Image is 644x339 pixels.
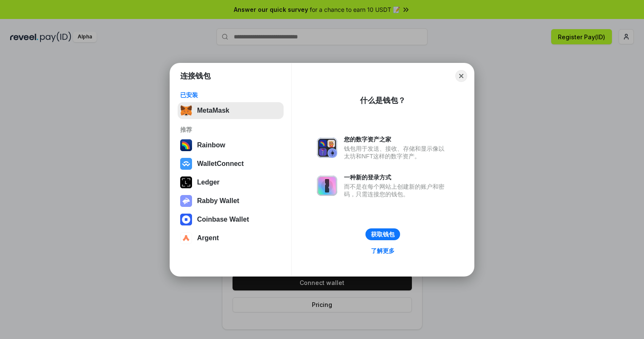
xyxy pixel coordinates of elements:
div: MetaMask [197,107,229,114]
img: svg+xml,%3Csvg%20xmlns%3D%22http%3A%2F%2Fwww.w3.org%2F2000%2Fsvg%22%20width%3D%2228%22%20height%3... [180,176,192,188]
div: 钱包用于发送、接收、存储和显示像以太坊和NFT这样的数字资产。 [344,145,449,160]
div: 而不是在每个网站上创建新的账户和密码，只需连接您的钱包。 [344,183,449,198]
img: svg+xml,%3Csvg%20width%3D%2228%22%20height%3D%2228%22%20viewBox%3D%220%200%2028%2028%22%20fill%3D... [180,232,192,244]
button: WalletConnect [178,155,284,172]
h1: 连接钱包 [180,71,211,81]
div: Argent [197,234,219,242]
div: Rainbow [197,141,225,149]
img: svg+xml,%3Csvg%20fill%3D%22none%22%20height%3D%2233%22%20viewBox%3D%220%200%2035%2033%22%20width%... [180,105,192,117]
div: 已安装 [180,91,281,99]
button: Rainbow [178,137,284,154]
img: svg+xml,%3Csvg%20width%3D%2228%22%20height%3D%2228%22%20viewBox%3D%220%200%2028%2028%22%20fill%3D... [180,214,192,225]
img: svg+xml,%3Csvg%20width%3D%2228%22%20height%3D%2228%22%20viewBox%3D%220%200%2028%2028%22%20fill%3D... [180,158,192,170]
a: 了解更多 [366,245,400,256]
img: svg+xml,%3Csvg%20xmlns%3D%22http%3A%2F%2Fwww.w3.org%2F2000%2Fsvg%22%20fill%3D%22none%22%20viewBox... [317,176,337,196]
div: 一种新的登录方式 [344,174,449,181]
button: Coinbase Wallet [178,211,284,228]
div: 什么是钱包？ [360,95,406,106]
img: svg+xml,%3Csvg%20xmlns%3D%22http%3A%2F%2Fwww.w3.org%2F2000%2Fsvg%22%20fill%3D%22none%22%20viewBox... [180,195,192,207]
img: svg+xml,%3Csvg%20width%3D%22120%22%20height%3D%22120%22%20viewBox%3D%220%200%20120%20120%22%20fil... [180,139,192,151]
div: 您的数字资产之家 [344,136,449,143]
button: 获取钱包 [365,228,400,240]
div: 获取钱包 [371,231,395,238]
div: Ledger [197,179,219,186]
div: WalletConnect [197,160,244,168]
img: svg+xml,%3Csvg%20xmlns%3D%22http%3A%2F%2Fwww.w3.org%2F2000%2Fsvg%22%20fill%3D%22none%22%20viewBox... [317,138,337,158]
div: 推荐 [180,126,281,133]
button: Ledger [178,174,284,191]
div: 了解更多 [371,247,395,255]
button: Close [455,70,467,82]
button: Rabby Wallet [178,193,284,209]
div: Rabby Wallet [197,197,239,205]
div: Coinbase Wallet [197,216,249,223]
button: Argent [178,230,284,247]
button: MetaMask [178,102,284,119]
